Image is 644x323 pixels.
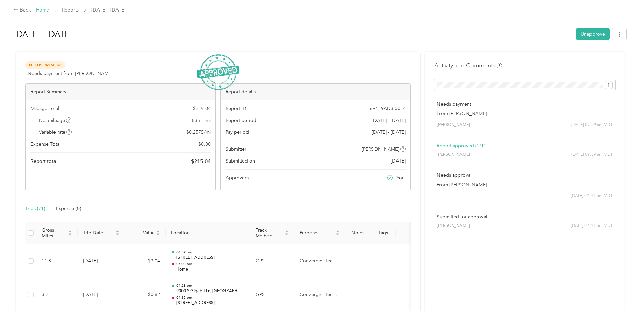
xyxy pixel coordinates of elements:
[14,26,571,42] h1: Aug 1 - 31, 2025
[156,229,160,233] span: caret-up
[294,278,345,312] td: Convergint Technologies
[437,152,470,158] span: [PERSON_NAME]
[83,230,114,236] span: Trip Date
[571,152,613,158] span: [DATE] 09:59 am MDT
[226,146,246,153] span: Submitter
[56,205,81,212] div: Expense (0)
[62,7,79,13] a: Reports
[300,230,334,236] span: Purpose
[437,181,613,188] p: From [PERSON_NAME]
[437,142,613,149] p: Report approved (1/1)
[367,105,406,112] span: 1691E9AD3-0014
[606,285,644,323] iframe: Everlance-gr Chat Button Frame
[125,222,166,244] th: Value
[383,258,384,264] span: -
[78,222,125,244] th: Trip Date
[285,229,289,233] span: caret-up
[36,244,78,278] td: 11.8
[42,227,67,239] span: Gross Miles
[571,122,613,128] span: [DATE] 09:59 am MDT
[383,292,384,297] span: -
[576,28,610,40] button: Unapprove
[336,232,340,236] span: caret-down
[68,232,72,236] span: caret-down
[68,229,72,233] span: caret-up
[198,141,211,148] span: $ 0.00
[36,278,78,312] td: 3.2
[250,244,294,278] td: GPS
[370,222,396,244] th: Tags
[115,229,120,233] span: caret-up
[36,222,78,244] th: Gross Miles
[372,117,406,124] span: [DATE] - [DATE]
[437,213,613,220] p: Submitted for approval
[30,141,60,148] span: Expense Total
[362,146,399,153] span: [PERSON_NAME]
[28,70,112,77] span: Needs payment from [PERSON_NAME]
[30,105,59,112] span: Mileage Total
[571,193,613,199] span: [DATE] 02:41 pm MDT
[192,117,211,124] span: 835.1 mi
[115,232,120,236] span: caret-down
[156,232,160,236] span: caret-down
[39,129,72,136] span: Variable rate
[78,244,125,278] td: [DATE]
[294,244,345,278] td: Convergint Technologies
[285,232,289,236] span: caret-down
[176,283,245,288] p: 04:28 pm
[78,278,125,312] td: [DATE]
[437,172,613,179] p: Needs approval
[391,157,406,165] span: [DATE]
[176,295,245,300] p: 04:35 pm
[226,105,246,112] span: Report ID
[226,117,256,124] span: Report period
[130,230,155,236] span: Value
[26,84,215,100] div: Report Summary
[25,205,45,212] div: Trips (71)
[176,250,245,255] p: 04:39 pm
[193,105,211,112] span: $ 215.04
[437,223,470,229] span: [PERSON_NAME]
[434,61,502,70] h4: Activity and Comments
[226,129,249,136] span: Pay period
[221,84,410,100] div: Report details
[250,222,294,244] th: Track Method
[197,54,239,90] img: ApprovedStamp
[30,158,58,165] span: Report total
[250,278,294,312] td: GPS
[336,229,340,233] span: caret-up
[176,262,245,266] p: 05:02 pm
[176,255,245,261] p: [STREET_ADDRESS]
[39,117,72,124] span: Net mileage
[437,101,613,108] p: Needs payment
[345,222,370,244] th: Notes
[437,122,470,128] span: [PERSON_NAME]
[176,266,245,273] p: Home
[396,174,405,181] span: You
[226,174,249,181] span: Approvers
[437,110,613,117] p: From [PERSON_NAME]
[191,157,211,166] span: $ 215.04
[166,222,250,244] th: Location
[14,6,31,14] div: Back
[226,157,255,165] span: Submitted on
[125,278,166,312] td: $0.82
[91,6,125,14] span: [DATE] - [DATE]
[176,288,245,294] p: 9000 S Gigabit Ln, [GEOGRAPHIC_DATA], [GEOGRAPHIC_DATA], [GEOGRAPHIC_DATA]
[125,244,166,278] td: $3.04
[294,222,345,244] th: Purpose
[25,61,65,69] span: Needs Payment
[571,223,613,229] span: [DATE] 02:41 pm MDT
[256,227,283,239] span: Track Method
[372,129,406,136] span: Go to pay period
[36,7,49,13] a: Home
[176,300,245,306] p: [STREET_ADDRESS]
[186,129,211,136] span: $ 0.2575 / mi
